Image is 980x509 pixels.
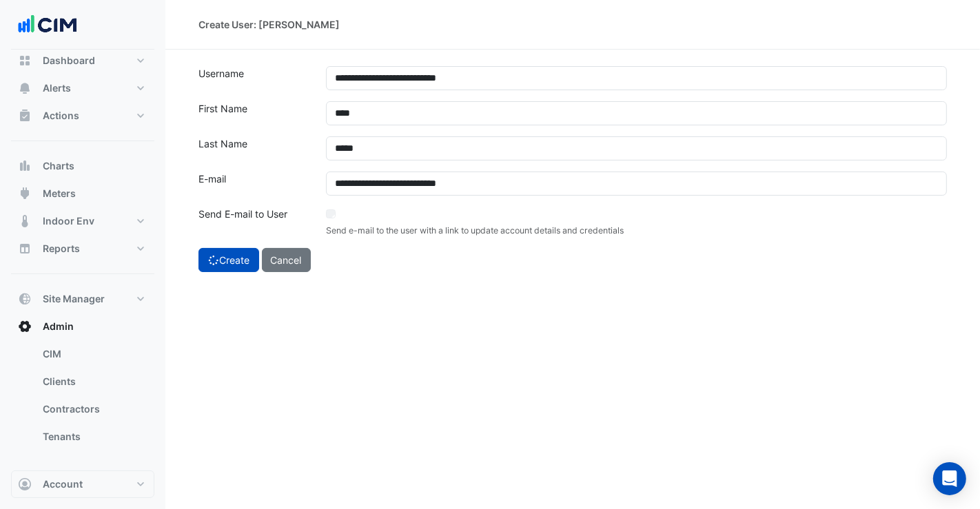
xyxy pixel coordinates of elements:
[18,54,32,67] app-icon: Dashboard
[18,159,32,173] app-icon: Charts
[11,470,154,498] button: Account
[11,74,154,102] button: Alerts
[190,172,318,196] label: E-mail
[11,47,154,74] button: Dashboard
[32,395,154,423] a: Contractors
[11,313,154,340] button: Admin
[11,285,154,313] button: Site Manager
[43,242,80,256] span: Reports
[11,152,154,180] button: Charts
[11,340,154,456] div: Admin
[326,225,624,236] small: Send e-mail to the user with a link to update account details and credentials
[17,11,79,39] img: Company Logo
[190,101,318,125] label: First Name
[43,159,74,173] span: Charts
[18,320,32,333] app-icon: Admin
[18,81,32,95] app-icon: Alerts
[11,180,154,207] button: Meters
[190,136,318,160] label: Last Name
[11,235,154,262] button: Reports
[43,54,95,67] span: Dashboard
[43,81,71,95] span: Alerts
[43,187,76,200] span: Meters
[262,248,311,272] button: Cancel
[43,109,79,123] span: Actions
[43,320,74,333] span: Admin
[18,214,32,228] app-icon: Indoor Env
[43,214,94,228] span: Indoor Env
[11,102,154,129] button: Actions
[190,66,318,90] label: Username
[32,340,154,368] a: CIM
[43,477,83,491] span: Account
[18,187,32,200] app-icon: Meters
[933,462,966,495] div: Open Intercom Messenger
[32,368,154,395] a: Clients
[11,207,154,235] button: Indoor Env
[18,292,32,306] app-icon: Site Manager
[190,207,318,237] label: Send E-mail to User
[43,292,105,306] span: Site Manager
[18,109,32,123] app-icon: Actions
[32,423,154,450] a: Tenants
[198,17,340,32] div: Create User: [PERSON_NAME]
[18,242,32,256] app-icon: Reports
[198,248,259,272] button: Create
